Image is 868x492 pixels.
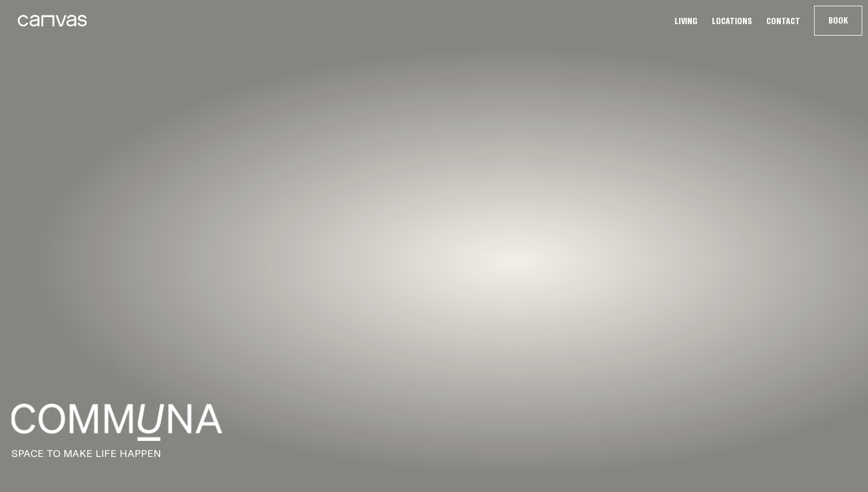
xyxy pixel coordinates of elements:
[11,404,222,441] img: f04c9ce801152f45bcdbb394012f34b369c57f26-4501x793.png
[671,15,701,27] a: Living
[708,15,755,27] a: Locations
[815,6,862,35] button: Book
[11,447,857,460] p: SPACE TO MAKE LIFE HAPPEN
[763,15,804,27] a: Contact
